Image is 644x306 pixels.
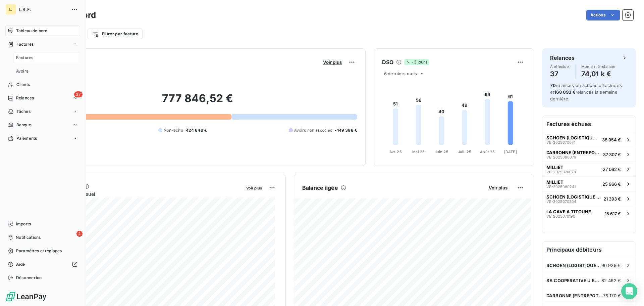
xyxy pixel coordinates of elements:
[546,150,600,155] span: DARBONNE (ENTREPOTS DARBONNE)
[603,196,621,202] span: 21 393 €
[16,108,31,115] span: Tâches
[546,200,576,204] span: VE-2025070204
[480,149,495,154] tspan: Août 25
[16,95,34,101] span: Relances
[546,140,576,144] span: VE-2025070074
[435,149,448,154] tspan: Juin 25
[542,116,636,132] h6: Factures échues
[302,184,338,192] h6: Balance âgée
[164,127,183,133] span: Non-échu
[16,275,42,281] span: Déconnexion
[550,64,570,69] span: À effectuer
[546,170,576,174] span: VE-2025070078
[489,185,507,190] span: Voir plus
[542,206,636,221] button: LA CAVE A TITOUNEVE-202507019015 617 €
[546,293,603,298] span: DARBONNE (ENTREPOTS DARBONNE)
[621,283,637,299] div: Open Intercom Messenger
[16,41,34,47] span: Factures
[542,162,636,176] button: MILLIETVE-202507007827 062 €
[186,127,207,133] span: 424 846 €
[294,127,332,133] span: Avoirs non associés
[605,211,621,216] span: 15 617 €
[602,137,621,142] span: 38 954 €
[384,71,417,76] span: 6 derniers mois
[88,29,143,39] button: Filtrer par facture
[550,54,575,62] h6: Relances
[546,278,601,283] span: SA COOPERATIVE U ENSEIGNE ETABL. OUEST
[323,59,342,65] span: Voir plus
[38,190,241,198] span: Chiffre d'affaires mensuel
[16,82,30,88] span: Clients
[546,263,601,268] span: SCHOEN (LOGISTIQUE GESTION SERVICE)
[550,69,570,79] h4: 37
[586,10,620,20] button: Actions
[244,185,264,191] button: Voir plus
[603,293,621,298] span: 78 170 €
[16,234,41,241] span: Notifications
[546,165,563,170] span: MILLIET
[602,181,621,187] span: 25 966 €
[412,149,425,154] tspan: Mai 25
[581,64,615,69] span: Montant à relancer
[550,83,556,88] span: 70
[16,135,37,141] span: Paiements
[389,149,402,154] tspan: Avr. 25
[16,68,28,74] span: Avoirs
[546,179,563,185] span: MILLIET
[487,185,509,191] button: Voir plus
[546,194,601,200] span: SCHOEN (LOGISTIQUE GESTION SERVICE)
[16,55,33,61] span: Factures
[38,92,357,112] h2: 777 846,52 €
[5,259,80,270] a: Aide
[546,209,591,214] span: LA CAVE A TITOUNE
[404,59,429,65] span: -3 jours
[554,89,575,95] span: 168 093 €
[19,7,67,12] span: L.B.F.
[504,149,517,154] tspan: [DATE]
[546,155,576,159] span: VE-2025080079
[601,278,621,283] span: 82 462 €
[16,28,47,34] span: Tableau de bord
[546,214,575,218] span: VE-2025070190
[76,231,83,237] span: 2
[546,185,576,189] span: VE-2025060241
[542,191,636,206] button: SCHOEN (LOGISTIQUE GESTION SERVICE)VE-202507020421 393 €
[542,176,636,191] button: MILLIETVE-202506024125 966 €
[542,147,636,162] button: DARBONNE (ENTREPOTS DARBONNE)VE-202508007937 307 €
[74,91,83,97] span: 37
[382,58,393,66] h6: DSO
[581,69,615,79] h4: 74,01 k €
[458,149,471,154] tspan: Juil. 25
[550,83,622,101] span: relances ou actions effectuées et relancés la semaine dernière.
[546,135,599,140] span: SCHOEN (LOGISTIQUE GESTION SERVICE)
[246,186,262,190] span: Voir plus
[603,152,621,157] span: 37 307 €
[16,122,31,128] span: Banque
[5,4,16,15] div: L.
[16,221,31,227] span: Imports
[542,132,636,147] button: SCHOEN (LOGISTIQUE GESTION SERVICE)VE-202507007438 954 €
[16,248,62,254] span: Paramètres et réglages
[321,59,344,65] button: Voir plus
[601,263,621,268] span: 90 929 €
[16,261,25,267] span: Aide
[5,291,47,302] img: Logo LeanPay
[603,167,621,172] span: 27 062 €
[335,127,357,133] span: -149 398 €
[542,242,636,258] h6: Principaux débiteurs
